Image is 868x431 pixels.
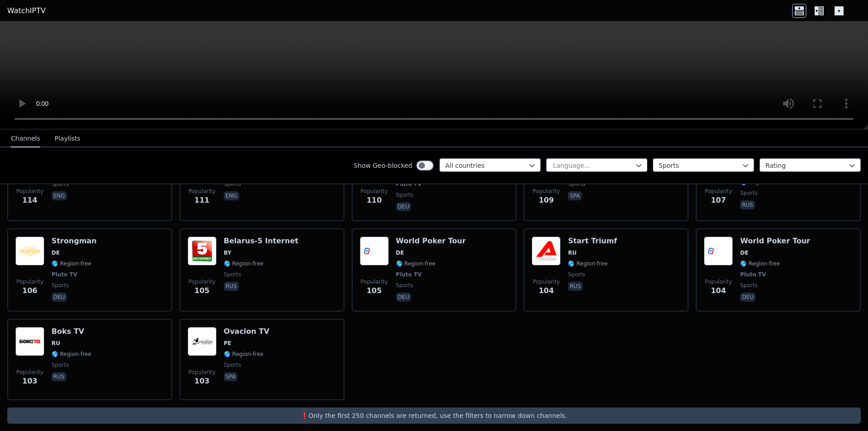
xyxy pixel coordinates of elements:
[52,327,91,336] h6: Boks TV
[532,237,561,265] img: Start Triumf
[22,195,37,206] span: 114
[705,278,732,285] span: Popularity
[396,202,411,211] p: deu
[396,260,436,267] span: 🌎 Region-free
[52,237,97,246] h6: Strongman
[396,180,422,188] span: Pluto TV
[15,327,44,356] img: Boks TV
[367,285,382,296] span: 105
[568,180,585,188] span: sports
[188,327,217,356] img: Ovacion TV
[188,237,217,265] img: Belarus-5 Internet
[224,260,264,267] span: 🌎 Region-free
[568,191,581,200] p: spa
[224,372,237,381] p: spa
[354,161,412,170] label: Show Geo-blocked
[52,361,69,369] span: sports
[396,191,413,199] span: sports
[360,237,389,265] img: World Poker Tour
[52,271,77,278] span: Pluto TV
[52,191,67,200] p: eng
[568,260,608,267] span: 🌎 Region-free
[52,260,91,267] span: 🌎 Region-free
[224,249,231,256] span: BY
[7,5,46,16] a: WatchIPTV
[361,188,388,195] span: Popularity
[396,271,422,278] span: Pluto TV
[189,369,216,376] span: Popularity
[568,237,617,246] h6: Start Triumf
[22,376,37,387] span: 103
[740,282,757,289] span: sports
[52,350,91,358] span: 🌎 Region-free
[11,130,40,147] button: Channels
[224,340,231,347] span: PE
[52,372,66,381] p: rus
[568,282,583,291] p: rus
[539,195,554,206] span: 109
[194,195,209,206] span: 111
[361,278,388,285] span: Popularity
[52,282,69,289] span: sports
[16,188,43,195] span: Popularity
[224,271,241,278] span: sports
[224,237,298,246] h6: Belarus-5 Internet
[16,278,43,285] span: Popularity
[224,180,241,188] span: sports
[568,249,576,256] span: RU
[52,340,60,347] span: RU
[224,361,241,369] span: sports
[740,189,757,197] span: sports
[224,327,269,336] h6: Ovacion TV
[189,188,216,195] span: Popularity
[55,130,80,147] button: Playlists
[704,237,733,265] img: World Poker Tour
[194,285,209,296] span: 105
[396,237,466,246] h6: World Poker Tour
[189,278,216,285] span: Popularity
[740,260,780,267] span: 🌎 Region-free
[568,271,585,278] span: sports
[16,369,43,376] span: Popularity
[740,200,755,209] p: rus
[52,180,69,188] span: sports
[711,285,726,296] span: 104
[52,293,67,302] p: deu
[396,249,404,256] span: DE
[22,285,37,296] span: 106
[194,376,209,387] span: 103
[711,195,726,206] span: 107
[740,237,810,246] h6: World Poker Tour
[15,237,44,265] img: Strongman
[705,188,732,195] span: Popularity
[533,278,560,285] span: Popularity
[740,249,748,256] span: DE
[539,285,554,296] span: 104
[740,293,755,302] p: deu
[367,195,382,206] span: 110
[740,271,766,278] span: Pluto TV
[11,411,857,420] p: ❗️Only the first 250 channels are returned, use the filters to narrow down channels.
[224,350,264,358] span: 🌎 Region-free
[396,282,413,289] span: sports
[396,293,411,302] p: deu
[224,282,239,291] p: rus
[533,188,560,195] span: Popularity
[52,249,60,256] span: DE
[224,191,239,200] p: eng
